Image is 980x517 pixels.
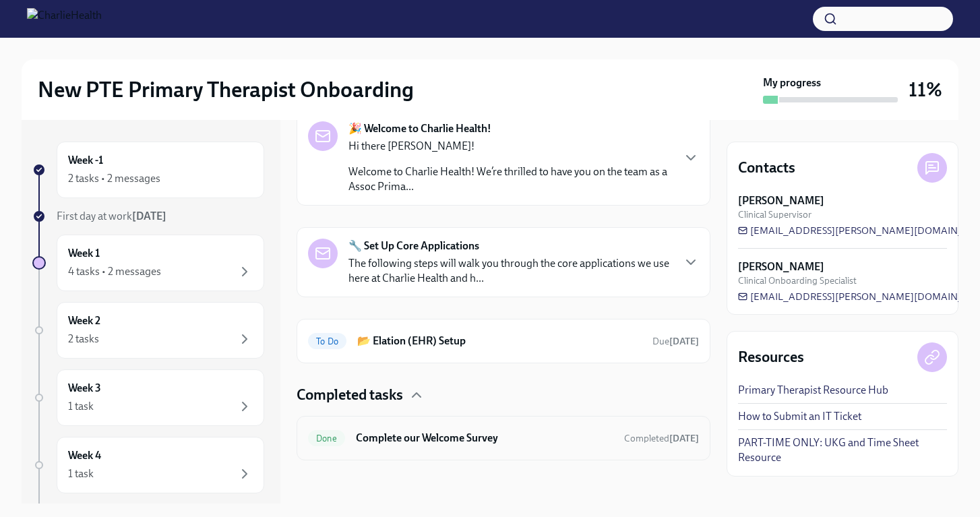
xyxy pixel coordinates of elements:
h6: Week 1 [68,246,100,261]
a: Week -12 tasks • 2 messages [32,142,264,198]
a: First day at work[DATE] [32,209,264,224]
a: Primary Therapist Resource Hub [738,383,888,398]
a: DoneComplete our Welcome SurveyCompleted[DATE] [308,427,699,449]
p: Hi there [PERSON_NAME]! [348,139,672,154]
h6: Week -1 [68,153,103,168]
a: Week 31 task [32,369,264,426]
div: 2 tasks [68,332,99,346]
h3: 11% [909,78,942,102]
h6: Complete our Welcome Survey [356,431,613,446]
span: Clinical Onboarding Specialist [738,274,857,287]
p: The following steps will walk you through the core applications we use here at Charlie Health and... [348,256,672,286]
strong: [DATE] [132,210,166,222]
h6: 📂 Elation (EHR) Setup [357,334,642,348]
h6: Week 3 [68,381,101,396]
div: 4 tasks • 2 messages [68,264,161,279]
a: Week 41 task [32,437,264,493]
a: Week 14 tasks • 2 messages [32,235,264,291]
a: How to Submit an IT Ticket [738,409,861,424]
span: Clinical Supervisor [738,208,811,221]
span: August 22nd, 2025 10:00 [652,335,699,348]
div: 1 task [68,399,94,414]
div: Completed tasks [297,385,710,405]
h4: Resources [738,347,804,367]
div: 2 tasks • 2 messages [68,171,160,186]
strong: My progress [763,75,821,90]
strong: [DATE] [669,433,699,444]
span: To Do [308,336,346,346]
a: To Do📂 Elation (EHR) SetupDue[DATE] [308,330,699,352]
span: First day at work [57,210,166,222]
div: 1 task [68,466,94,481]
span: August 18th, 2025 13:40 [624,432,699,445]
h4: Completed tasks [297,385,403,405]
h2: New PTE Primary Therapist Onboarding [38,76,414,103]
a: PART-TIME ONLY: UKG and Time Sheet Resource [738,435,947,465]
strong: [PERSON_NAME] [738,193,824,208]
strong: [DATE] [669,336,699,347]
h4: Contacts [738,158,795,178]
span: Completed [624,433,699,444]
strong: 🔧 Set Up Core Applications [348,239,479,253]
h6: Week 4 [68,448,101,463]
span: Due [652,336,699,347]
span: Done [308,433,345,444]
strong: 🎉 Welcome to Charlie Health! [348,121,491,136]
a: Week 22 tasks [32,302,264,359]
img: CharlieHealth [27,8,102,30]
h6: Week 2 [68,313,100,328]
strong: [PERSON_NAME] [738,260,824,274]
p: Welcome to Charlie Health! We’re thrilled to have you on the team as a Assoc Prima... [348,164,672,194]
